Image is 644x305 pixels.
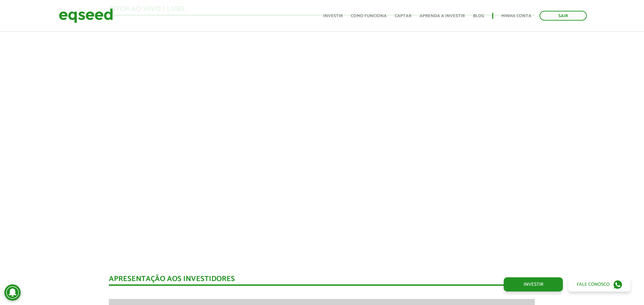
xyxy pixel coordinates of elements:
a: Captar [395,14,411,18]
a: Investir [504,277,563,292]
a: Minha conta [501,14,531,18]
a: Investir [323,14,343,18]
a: Aprenda a investir [420,14,465,18]
div: Apresentação aos investidores [109,275,535,286]
a: Como funciona [351,14,387,18]
a: Blog [473,14,484,18]
a: Fale conosco [568,277,630,292]
a: Sair [540,11,587,21]
img: EqSeed [59,7,113,25]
